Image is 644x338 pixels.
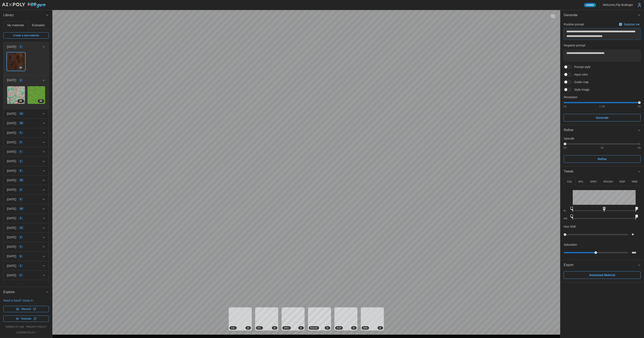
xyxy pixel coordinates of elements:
[564,43,641,47] p: Negative prompt
[572,65,591,69] span: Prompt style
[3,287,46,297] span: Explore
[4,233,49,242] button: [DATE]4
[4,271,49,280] button: [DATE]3
[27,86,45,104] img: YhLJggRinvd3qdljcTN2
[7,188,16,192] p: [DATE]
[560,125,644,135] button: Refine
[231,326,235,329] span: COL
[564,217,569,220] p: out
[564,271,641,279] button: Download Material
[20,207,23,210] span: 20
[21,306,31,312] span: Discord
[4,109,49,118] button: [DATE]12
[3,10,46,20] span: Library
[7,53,25,70] img: K6bYPZBSD4XLCui7cmNq
[20,274,21,277] span: 3
[363,326,367,329] span: NRM
[7,24,24,27] span: My materials
[20,283,21,286] span: 6
[20,141,21,144] span: 4
[4,195,49,204] button: [DATE]5
[586,3,594,7] span: Admin
[567,180,572,184] p: COL
[560,260,644,270] button: Export
[7,52,25,71] a: K6bYPZBSD4XLCui7cmNq2K
[560,10,644,20] button: Generate
[564,114,641,121] button: Generate
[7,197,16,201] p: [DATE]
[4,119,49,128] button: [DATE]20
[20,45,21,48] span: 1
[32,24,45,27] span: Examples
[7,283,16,287] p: [DATE]
[19,99,22,103] span: 2 K
[4,252,49,261] button: [DATE]8
[3,32,49,39] a: Create a new material
[7,78,16,82] p: [DATE]
[20,160,21,163] span: 2
[20,131,21,134] span: 4
[7,121,16,125] p: [DATE]
[560,166,644,177] button: Tweak
[273,326,276,329] span: 2 K
[20,169,21,172] span: 6
[4,185,49,194] button: [DATE]4
[572,87,589,92] span: Style image
[337,326,341,329] span: DISP
[564,95,641,99] p: Resolution
[560,270,644,282] div: Export
[2,3,46,8] img: AIxPoly PBRgen
[27,86,45,104] a: YhLJggRinvd3qdljcTN22K
[4,128,49,137] button: [DATE]4
[379,326,382,329] span: 2 K
[4,147,49,156] button: [DATE]1
[16,331,36,334] a: cookie policy
[7,169,16,173] p: [DATE]
[20,226,23,230] span: 11
[40,99,42,103] span: 2 K
[7,86,25,104] img: G2ofgSTdp3mwR0hxzlmS
[284,326,289,329] span: SPEC
[7,273,16,277] p: [DATE]
[632,180,637,184] p: NRM
[564,243,577,247] p: Saturation
[4,166,49,175] button: [DATE]6
[3,306,49,312] a: Discord
[564,209,569,213] p: in
[560,135,644,166] div: Refine
[310,326,318,329] span: ROUGH
[21,316,31,322] span: Tutorials
[604,180,613,184] p: ROUGH
[7,131,16,135] p: [DATE]
[550,13,556,19] button: Toggle viewport controls
[247,326,249,329] span: 2 K
[7,216,16,220] p: [DATE]
[4,85,49,109] div: [DATE]2
[20,179,23,182] span: 30
[3,316,49,322] a: Tutorials
[20,217,21,220] span: 2
[603,3,633,7] p: Welcome, Flip Buttinger
[4,42,49,51] button: [DATE]1
[4,242,49,251] button: [DATE]3
[7,159,16,163] p: [DATE]
[564,166,638,177] span: Tweak
[20,79,21,82] span: 2
[300,326,302,329] span: 2 K
[4,76,49,85] button: [DATE]2
[4,204,49,213] button: [DATE]20
[572,72,588,77] span: Input color
[560,177,644,260] div: Tweak
[13,33,39,38] span: Create a new material
[7,254,16,258] p: [DATE]
[7,245,16,249] p: [DATE]
[564,155,641,163] button: Refine
[7,235,16,239] p: [DATE]
[7,140,16,144] p: [DATE]
[564,224,576,229] p: Hue Shift
[20,121,23,125] span: 20
[20,255,21,258] span: 8
[4,176,49,185] button: [DATE]30
[564,136,641,141] p: Upscale
[7,226,16,230] p: [DATE]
